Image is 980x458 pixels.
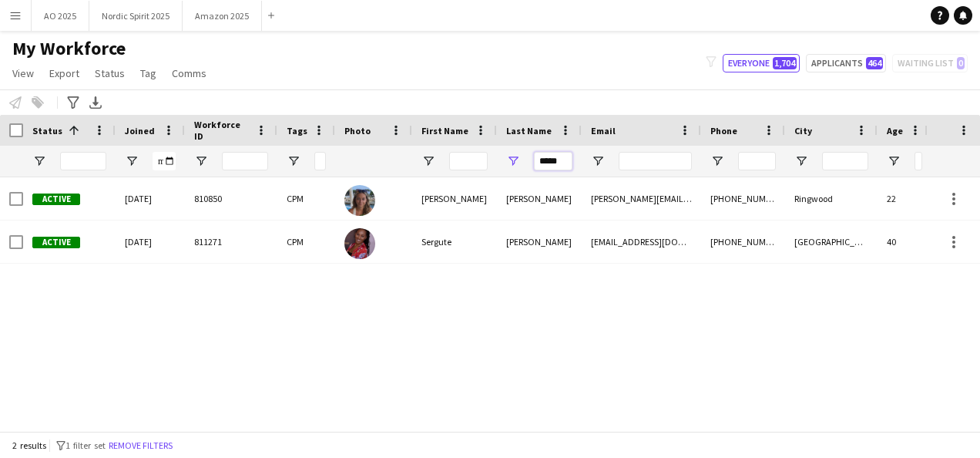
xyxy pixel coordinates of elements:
[738,152,776,170] input: Phone Filter Input
[49,66,79,80] span: Export
[794,154,808,168] button: Open Filter Menu
[65,439,106,451] span: 1 filter set
[172,66,206,80] span: Comms
[32,237,80,248] span: Active
[287,154,300,168] button: Open Filter Menu
[344,228,375,259] img: Sergute Warner Bowen
[710,125,737,136] span: Phone
[43,63,86,83] a: Export
[95,66,125,80] span: Status
[421,154,435,168] button: Open Filter Menu
[822,152,868,170] input: City Filter Input
[32,154,46,168] button: Open Filter Menu
[32,194,80,205] span: Active
[194,119,250,142] span: Workforce ID
[619,152,692,170] input: Email Filter Input
[106,437,176,454] button: Remove filters
[287,125,307,136] span: Tags
[412,221,497,263] div: Sergute
[185,177,277,220] div: 810850
[166,63,213,83] a: Comms
[116,177,185,220] div: [DATE]
[32,1,89,31] button: AO 2025
[412,177,497,220] div: [PERSON_NAME]
[878,177,931,220] div: 22
[449,152,488,170] input: First Name Filter Input
[12,66,34,80] span: View
[125,154,139,168] button: Open Filter Menu
[194,154,208,168] button: Open Filter Menu
[314,152,326,170] input: Tags Filter Input
[785,177,878,220] div: Ringwood
[582,221,701,263] div: [EMAIL_ADDRESS][DOMAIN_NAME]
[710,154,724,168] button: Open Filter Menu
[723,54,800,72] button: Everyone1,704
[183,1,262,31] button: Amazon 2025
[497,177,582,220] div: [PERSON_NAME]
[421,125,468,136] span: First Name
[12,37,126,60] span: My Workforce
[60,152,106,170] input: Status Filter Input
[773,57,797,69] span: 1,704
[153,152,176,170] input: Joined Filter Input
[134,63,163,83] a: Tag
[125,125,155,136] span: Joined
[506,125,552,136] span: Last Name
[185,221,277,263] div: 811271
[32,125,62,136] span: Status
[86,93,105,112] app-action-btn: Export XLSX
[582,177,701,220] div: [PERSON_NAME][EMAIL_ADDRESS][PERSON_NAME][DOMAIN_NAME]
[806,54,886,72] button: Applicants464
[497,221,582,263] div: [PERSON_NAME]
[591,125,616,136] span: Email
[878,221,931,263] div: 40
[506,154,520,168] button: Open Filter Menu
[591,154,605,168] button: Open Filter Menu
[866,57,883,69] span: 464
[89,1,183,31] button: Nordic Spirit 2025
[64,93,82,112] app-action-btn: Advanced filters
[277,221,335,263] div: CPM
[701,221,785,263] div: [PHONE_NUMBER]
[277,177,335,220] div: CPM
[222,152,268,170] input: Workforce ID Filter Input
[534,152,572,170] input: Last Name Filter Input
[887,154,901,168] button: Open Filter Menu
[915,152,922,170] input: Age Filter Input
[701,177,785,220] div: [PHONE_NUMBER]
[140,66,156,80] span: Tag
[887,125,903,136] span: Age
[116,221,185,263] div: [DATE]
[344,185,375,216] img: Isabel Bowen
[785,221,878,263] div: [GEOGRAPHIC_DATA]
[6,63,40,83] a: View
[344,125,371,136] span: Photo
[794,125,812,136] span: City
[89,63,131,83] a: Status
